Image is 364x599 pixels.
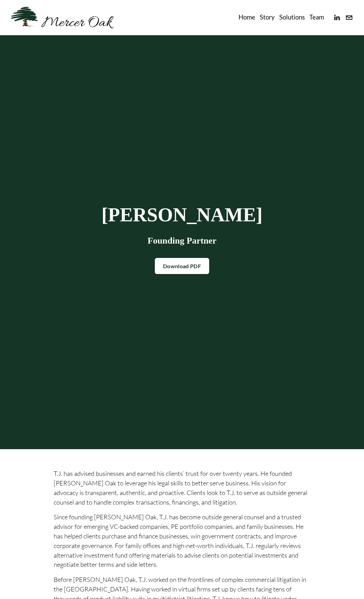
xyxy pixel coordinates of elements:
[155,258,209,274] a: Download PDF
[309,12,324,23] a: Team
[333,14,341,22] a: linkedin-unauth
[279,12,305,23] a: Solutions
[239,12,255,23] a: Home
[54,469,310,507] p: T.J. has advised businesses and earned his clients’ trust for over twenty years. He founded [PERS...
[54,512,310,570] p: Since founding [PERSON_NAME] Oak, T.J. has become outside general counsel and a trusted advisor f...
[96,205,268,225] h1: [PERSON_NAME]
[345,14,353,22] a: info@merceroaklaw.com
[260,12,275,23] a: Story
[96,236,268,246] h3: Founding Partner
